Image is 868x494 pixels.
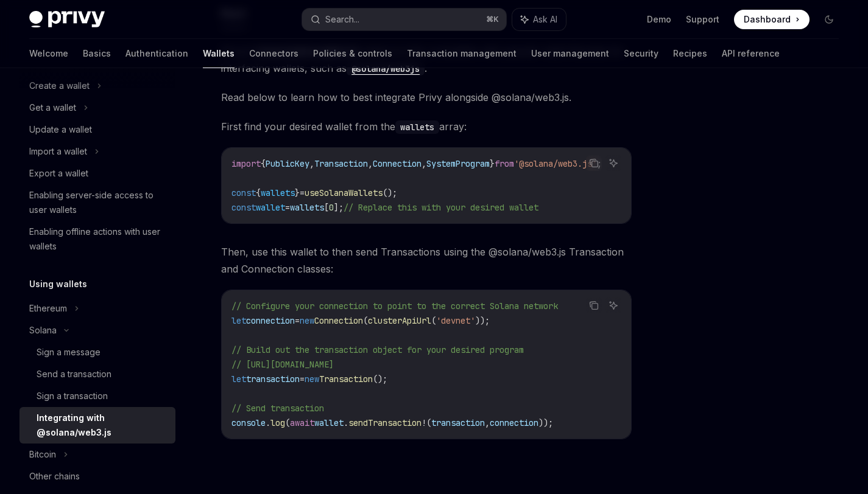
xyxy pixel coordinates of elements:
a: Other chains [19,465,175,487]
span: await [290,417,314,428]
span: connection [490,417,538,428]
a: Recipes [673,39,707,68]
span: ! [422,417,426,428]
span: Ask AI [533,13,557,26]
span: log [270,417,285,428]
a: Welcome [29,39,68,68]
div: Get a wallet [29,100,76,115]
span: wallets [261,187,295,198]
a: Enabling offline actions with user wallets [19,221,175,257]
button: Copy the contents from the code block [586,297,602,313]
span: { [261,158,266,169]
span: ( [285,417,290,428]
span: new [300,315,314,326]
span: Connection [314,315,363,326]
a: Dashboard [734,10,810,29]
button: Ask AI [605,155,621,171]
a: Wallets [203,39,235,68]
a: Export a wallet [19,162,175,184]
a: Update a wallet [19,119,175,141]
span: Then, use this wallet to then send Transactions using the @solana/web3.js Transaction and Connect... [221,243,632,277]
a: Support [686,13,719,26]
span: (); [383,187,397,198]
div: Solana [29,323,57,338]
span: wallets [290,202,324,213]
span: } [295,187,300,198]
span: sendTransaction [348,417,422,428]
span: const [231,202,256,213]
span: from [495,158,514,169]
div: Ethereum [29,301,67,316]
button: Ask AI [605,297,621,313]
div: Integrating with @solana/web3.js [37,411,168,440]
span: console [231,417,266,428]
span: clusterApiUrl [368,315,431,326]
span: // Send transaction [231,403,324,414]
button: Ask AI [512,9,566,30]
a: Connectors [249,39,298,68]
span: , [422,158,426,169]
span: . [266,417,270,428]
span: , [485,417,490,428]
span: = [300,187,305,198]
span: let [231,315,246,326]
span: Connection [373,158,422,169]
span: Dashboard [744,13,791,26]
span: First find your desired wallet from the array: [221,118,632,135]
a: Policies & controls [313,39,392,68]
button: Search...⌘K [302,9,506,30]
a: Sign a transaction [19,385,175,407]
span: // [URL][DOMAIN_NAME] [231,359,334,370]
span: ⌘ K [486,15,499,24]
span: // Build out the transaction object for your desired program [231,344,524,355]
span: wallet [314,417,344,428]
a: Enabling server-side access to user wallets [19,184,175,221]
div: Export a wallet [29,166,88,181]
a: Sign a message [19,341,175,363]
span: { [256,187,261,198]
a: Authentication [125,39,188,68]
span: = [300,374,305,384]
span: ( [426,417,431,428]
span: // Replace this with your desired wallet [344,202,538,213]
span: PublicKey [266,158,309,169]
span: , [309,158,314,169]
span: ]; [334,202,344,213]
span: connection [246,315,295,326]
span: useSolanaWallets [305,187,383,198]
div: Sign a transaction [37,389,108,403]
div: Other chains [29,469,80,484]
span: [ [324,202,329,213]
span: const [231,187,256,198]
span: } [490,158,495,169]
span: = [295,315,300,326]
span: transaction [431,417,485,428]
a: Security [624,39,658,68]
span: transaction [246,374,300,384]
span: ( [431,315,436,326]
span: SystemProgram [426,158,490,169]
div: Enabling offline actions with user wallets [29,224,168,254]
span: wallet [256,202,285,213]
div: Search... [325,12,359,27]
span: Transaction [319,374,373,384]
a: Send a transaction [19,363,175,385]
span: 'devnet' [436,315,475,326]
div: Bitcoin [29,447,56,462]
button: Copy the contents from the code block [586,155,602,171]
a: User management [531,39,609,68]
span: '@solana/web3.js' [514,158,597,169]
span: import [231,158,261,169]
button: Toggle dark mode [819,10,839,29]
div: Update a wallet [29,122,92,137]
span: . [344,417,348,428]
span: )); [538,417,553,428]
div: Sign a message [37,345,101,360]
span: (); [373,374,387,384]
a: @solana/web3js [347,62,425,74]
span: ( [363,315,368,326]
span: )); [475,315,490,326]
span: // Configure your connection to point to the correct Solana network [231,301,558,311]
img: dark logo [29,11,105,28]
a: Demo [647,13,671,26]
